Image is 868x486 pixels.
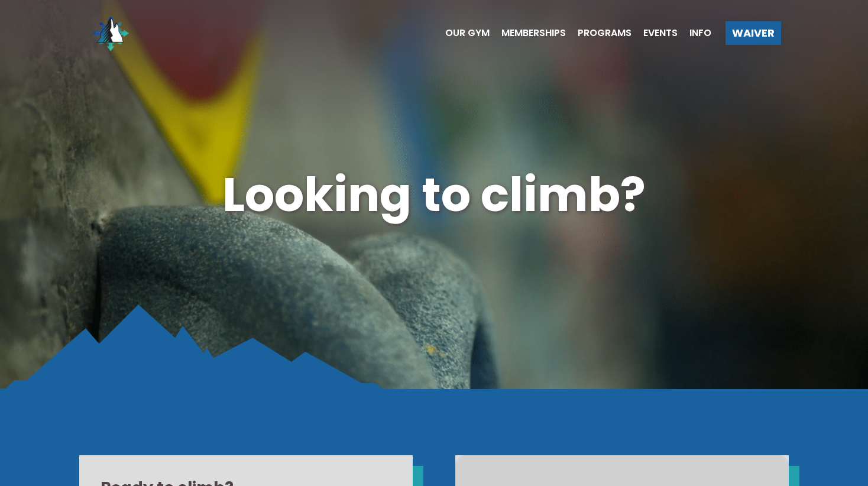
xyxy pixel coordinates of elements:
[578,28,631,38] span: Programs
[631,28,678,38] a: Events
[726,21,781,45] a: Waiver
[566,28,631,38] a: Programs
[433,28,490,38] a: Our Gym
[490,28,566,38] a: Memberships
[678,28,711,38] a: Info
[689,28,711,38] span: Info
[79,161,789,228] h1: Looking to climb?
[732,28,775,38] span: Waiver
[501,28,566,38] span: Memberships
[445,28,490,38] span: Our Gym
[87,9,134,57] img: North Wall Logo
[643,28,678,38] span: Events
